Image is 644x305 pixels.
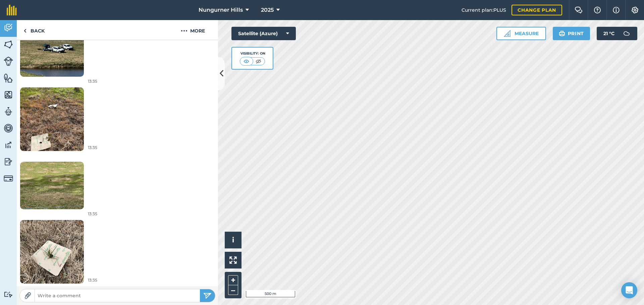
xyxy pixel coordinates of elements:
img: svg+xml;base64,PD94bWwgdmVyc2lvbj0iMS4wIiBlbmNvZGluZz0idXRmLTgiPz4KPCEtLSBHZW5lcmF0b3I6IEFkb2JlIE... [4,140,13,150]
span: 13:35 [88,277,97,283]
button: i [225,232,241,248]
img: svg+xml;base64,PD94bWwgdmVyc2lvbj0iMS4wIiBlbmNvZGluZz0idXRmLTgiPz4KPCEtLSBHZW5lcmF0b3I6IEFkb2JlIE... [4,123,13,133]
img: svg+xml;base64,PHN2ZyB4bWxucz0iaHR0cDovL3d3dy53My5vcmcvMjAwMC9zdmciIHdpZHRoPSI1MCIgaGVpZ2h0PSI0MC... [254,58,263,65]
img: svg+xml;base64,PHN2ZyB4bWxucz0iaHR0cDovL3d3dy53My5vcmcvMjAwMC9zdmciIHdpZHRoPSIxNyIgaGVpZ2h0PSIxNy... [613,6,620,14]
button: Measure [496,27,546,40]
img: svg+xml;base64,PHN2ZyB4bWxucz0iaHR0cDovL3d3dy53My5vcmcvMjAwMC9zdmciIHdpZHRoPSIyMCIgaGVpZ2h0PSIyNC... [181,27,187,35]
img: svg+xml;base64,PHN2ZyB4bWxucz0iaHR0cDovL3d3dy53My5vcmcvMjAwMC9zdmciIHdpZHRoPSIyNSIgaGVpZ2h0PSIyNC... [203,292,212,300]
img: svg+xml;base64,PD94bWwgdmVyc2lvbj0iMS4wIiBlbmNvZGluZz0idXRmLTgiPz4KPCEtLSBHZW5lcmF0b3I6IEFkb2JlIE... [4,157,13,167]
button: Satellite (Azure) [231,27,296,40]
img: Loading spinner [20,162,84,209]
img: Loading spinner [20,209,84,294]
span: Nungurner Hills [199,6,243,14]
img: svg+xml;base64,PHN2ZyB4bWxucz0iaHR0cDovL3d3dy53My5vcmcvMjAwMC9zdmciIHdpZHRoPSI1NiIgaGVpZ2h0PSI2MC... [4,73,13,83]
img: Two speech bubbles overlapping with the left bubble in the forefront [575,7,583,13]
img: svg+xml;base64,PD94bWwgdmVyc2lvbj0iMS4wIiBlbmNvZGluZz0idXRmLTgiPz4KPCEtLSBHZW5lcmF0b3I6IEFkb2JlIE... [4,23,13,33]
span: i [232,236,234,244]
img: svg+xml;base64,PHN2ZyB4bWxucz0iaHR0cDovL3d3dy53My5vcmcvMjAwMC9zdmciIHdpZHRoPSI5IiBoZWlnaHQ9IjI0Ii... [23,27,26,35]
input: Write a comment [35,291,200,300]
a: Back [17,20,51,40]
img: svg+xml;base64,PD94bWwgdmVyc2lvbj0iMS4wIiBlbmNvZGluZz0idXRmLTgiPz4KPCEtLSBHZW5lcmF0b3I6IEFkb2JlIE... [4,106,13,117]
img: svg+xml;base64,PHN2ZyB4bWxucz0iaHR0cDovL3d3dy53My5vcmcvMjAwMC9zdmciIHdpZHRoPSI1NiIgaGVpZ2h0PSI2MC... [4,40,13,50]
img: svg+xml;base64,PD94bWwgdmVyc2lvbj0iMS4wIiBlbmNvZGluZz0idXRmLTgiPz4KPCEtLSBHZW5lcmF0b3I6IEFkb2JlIE... [620,27,633,40]
img: Ruler icon [504,30,511,37]
button: Print [553,27,590,40]
img: fieldmargin Logo [7,5,17,15]
span: 21 ° C [603,27,614,40]
img: svg+xml;base64,PHN2ZyB4bWxucz0iaHR0cDovL3d3dy53My5vcmcvMjAwMC9zdmciIHdpZHRoPSI1MCIgaGVpZ2h0PSI0MC... [242,58,251,65]
span: 2025 [261,6,274,14]
img: svg+xml;base64,PHN2ZyB4bWxucz0iaHR0cDovL3d3dy53My5vcmcvMjAwMC9zdmciIHdpZHRoPSIxOSIgaGVpZ2h0PSIyNC... [559,29,565,37]
div: Open Intercom Messenger [621,282,637,298]
span: 13:35 [88,211,97,217]
button: 21 °C [597,27,637,40]
span: 13:35 [88,78,97,84]
img: svg+xml;base64,PHN2ZyB4bWxucz0iaHR0cDovL3d3dy53My5vcmcvMjAwMC9zdmciIHdpZHRoPSI1NiIgaGVpZ2h0PSI2MC... [4,90,13,100]
img: Paperclip icon [24,292,31,299]
img: A cog icon [631,7,639,13]
img: Loading spinner [20,77,84,161]
img: svg+xml;base64,PD94bWwgdmVyc2lvbj0iMS4wIiBlbmNvZGluZz0idXRmLTgiPz4KPCEtLSBHZW5lcmF0b3I6IEFkb2JlIE... [4,57,13,66]
img: A question mark icon [593,7,601,13]
img: Four arrows, one pointing top left, one top right, one bottom right and the last bottom left [229,256,237,264]
a: Change plan [512,5,562,15]
button: + [228,275,238,285]
img: svg+xml;base64,PD94bWwgdmVyc2lvbj0iMS4wIiBlbmNvZGluZz0idXRmLTgiPz4KPCEtLSBHZW5lcmF0b3I6IEFkb2JlIE... [4,174,13,183]
img: svg+xml;base64,PD94bWwgdmVyc2lvbj0iMS4wIiBlbmNvZGluZz0idXRmLTgiPz4KPCEtLSBHZW5lcmF0b3I6IEFkb2JlIE... [4,291,13,298]
span: Current plan : PLUS [462,6,506,14]
div: Visibility: On [240,51,265,56]
button: – [228,285,238,295]
img: Loading spinner [20,29,84,77]
button: More [168,20,218,40]
span: 13:35 [88,144,97,151]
